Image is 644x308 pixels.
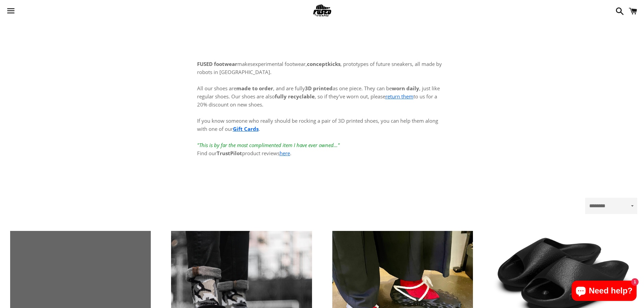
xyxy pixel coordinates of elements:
[305,85,333,92] strong: 3D printed
[280,150,290,157] a: here
[236,85,273,92] strong: made to order
[217,150,242,157] strong: TrustPilot
[233,125,259,132] a: Gift Cards
[307,61,340,67] strong: conceptkicks
[275,93,315,100] strong: fully recyclable
[197,142,340,148] em: "This is by far the most complimented item I have ever owned..."
[197,61,237,67] strong: FUSED footwear
[197,76,447,157] p: All our shoes are , and are fully as one piece. They can be , just like regular shoes. Our shoes ...
[197,61,253,67] span: makes
[570,281,639,303] inbox-online-store-chat: Shopify online store chat
[392,85,419,92] strong: worn daily
[385,93,413,100] a: return them
[197,61,442,75] span: experimental footwear, , prototypes of future sneakers, all made by robots in [GEOGRAPHIC_DATA].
